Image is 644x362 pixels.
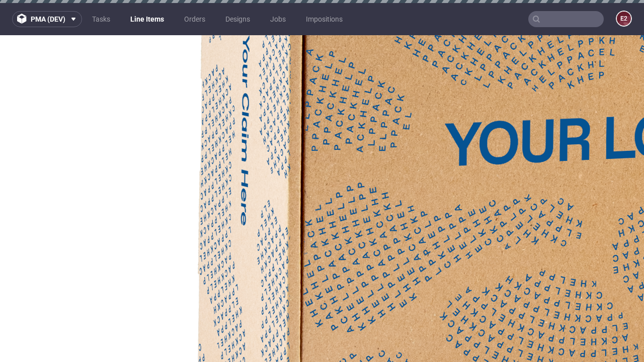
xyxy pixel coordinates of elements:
[617,12,631,26] figcaption: e2
[31,16,65,23] span: pma (dev)
[219,11,256,27] a: Designs
[12,11,82,27] button: pma (dev)
[178,11,211,27] a: Orders
[124,11,170,27] a: Line Items
[300,11,349,27] a: Impositions
[264,11,292,27] a: Jobs
[86,11,116,27] a: Tasks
